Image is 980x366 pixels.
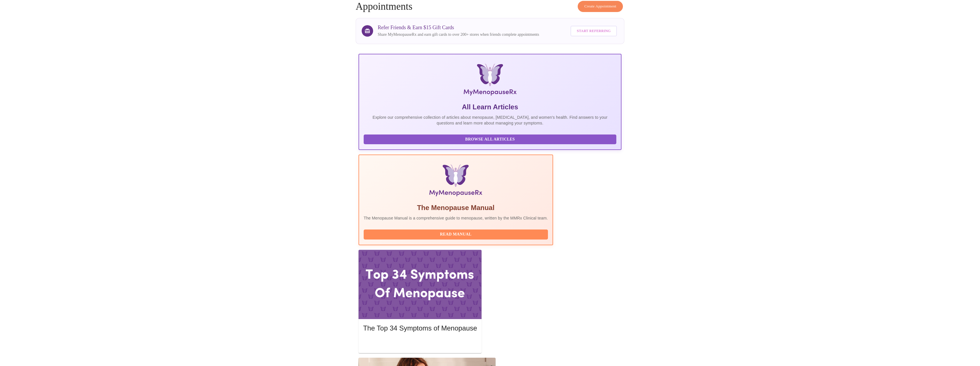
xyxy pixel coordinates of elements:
img: MyMenopauseRx Logo [403,64,577,98]
button: Read More [363,338,477,348]
button: Read Manual [364,230,548,240]
a: Read More [363,340,478,345]
button: Start Referring [571,26,617,36]
img: Menopause Manual [393,164,518,199]
span: Create Appointment [584,3,616,10]
button: Create Appointment [578,1,623,12]
h5: The Menopause Manual [364,203,548,212]
span: Start Referring [577,28,611,34]
span: Read More [369,339,471,347]
p: Explore our comprehensive collection of articles about menopause, [MEDICAL_DATA], and women's hea... [364,114,616,126]
a: Browse All Articles [364,136,618,141]
a: Start Referring [569,23,618,39]
button: Browse All Articles [364,134,616,145]
span: Browse All Articles [369,136,611,143]
span: Read Manual [369,231,542,238]
h5: The Top 34 Symptoms of Menopause [363,324,477,333]
p: Share MyMenopauseRx and earn gift cards to over 200+ stores when friends complete appointments [378,32,539,37]
a: Read Manual [364,232,549,236]
p: The Menopause Manual is a comprehensive guide to menopause, written by the MMRx Clinical team. [364,215,548,221]
h3: Refer Friends & Earn $15 Gift Cards [378,25,539,31]
h4: Appointments [356,1,624,12]
h5: All Learn Articles [364,102,616,112]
